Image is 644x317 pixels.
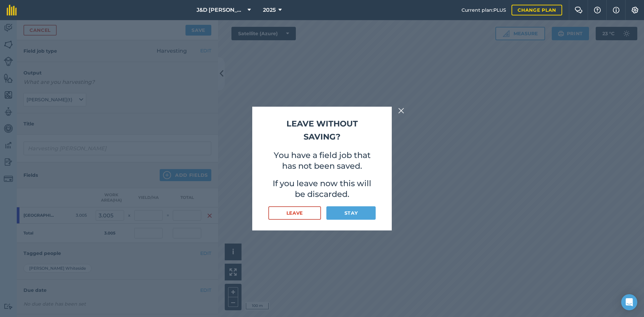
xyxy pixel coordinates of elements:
[631,7,639,13] img: A cog icon
[268,117,376,143] h2: Leave without saving?
[512,5,562,15] a: Change plan
[593,7,601,13] img: A question mark icon
[398,107,404,115] img: svg+xml;base64,PHN2ZyB4bWxucz0iaHR0cDovL3d3dy53My5vcmcvMjAwMC9zdmciIHdpZHRoPSIyMiIgaGVpZ2h0PSIzMC...
[575,7,583,13] img: Two speech bubbles overlapping with the left bubble in the forefront
[268,178,376,200] p: If you leave now this will be discarded.
[7,5,17,15] img: fieldmargin Logo
[268,150,376,171] p: You have a field job that has not been saved.
[621,294,637,310] div: Open Intercom Messenger
[263,6,276,14] span: 2025
[326,206,376,220] button: Stay
[613,6,620,14] img: svg+xml;base64,PHN2ZyB4bWxucz0iaHR0cDovL3d3dy53My5vcmcvMjAwMC9zdmciIHdpZHRoPSIxNyIgaGVpZ2h0PSIxNy...
[268,206,321,220] button: Leave
[462,6,506,14] span: Current plan : PLUS
[197,6,245,14] span: J&D [PERSON_NAME] & sons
